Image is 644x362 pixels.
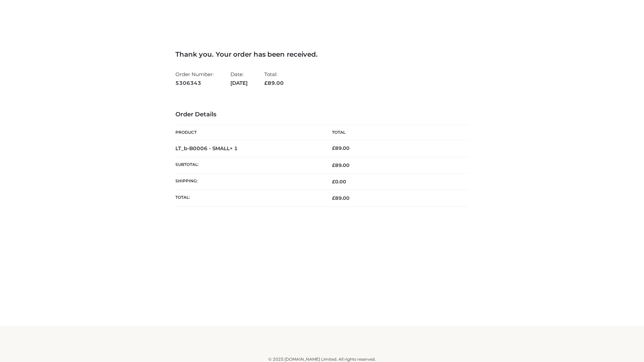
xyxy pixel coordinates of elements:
[264,68,284,89] li: Total:
[332,195,350,201] span: 89.00
[332,195,335,201] span: £
[230,79,248,87] strong: [DATE]
[175,50,469,58] h3: Thank you. Your order has been received.
[230,145,238,152] strong: × 1
[332,162,335,168] span: £
[175,111,469,118] h3: Order Details
[264,80,268,86] span: £
[332,145,335,151] span: £
[332,162,350,168] span: 89.00
[332,179,335,185] span: £
[332,179,346,185] bdi: 0.00
[175,68,214,89] li: Order Number:
[230,68,248,89] li: Date:
[264,80,284,86] span: 89.00
[175,190,322,206] th: Total:
[322,125,469,140] th: Total
[175,157,322,173] th: Subtotal:
[175,125,322,140] th: Product
[175,145,238,152] strong: LT_b-B0006 - SMALL
[175,174,322,190] th: Shipping:
[332,145,350,151] bdi: 89.00
[175,79,214,87] strong: 5306343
